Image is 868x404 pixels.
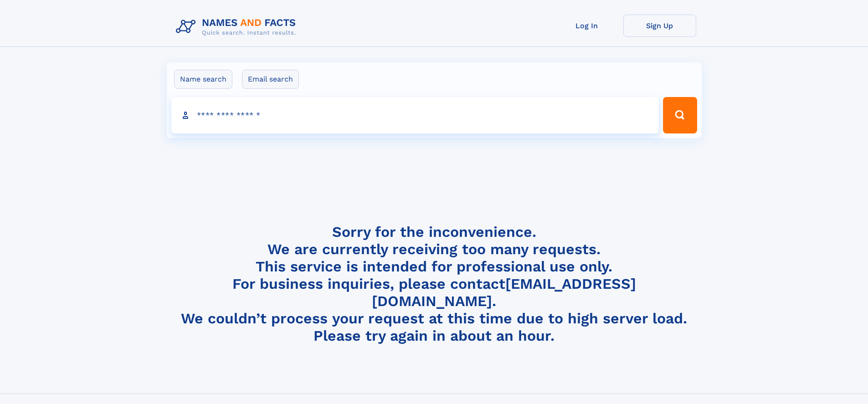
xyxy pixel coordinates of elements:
[242,70,299,89] label: Email search
[172,223,696,345] h4: Sorry for the inconvenience. We are currently receiving too many requests. This service is intend...
[623,15,696,37] a: Sign Up
[372,275,636,310] a: [EMAIL_ADDRESS][DOMAIN_NAME]
[171,97,659,133] input: search input
[174,70,232,89] label: Name search
[172,15,303,39] img: Logo Names and Facts
[663,97,697,133] button: Search Button
[550,15,623,37] a: Log In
